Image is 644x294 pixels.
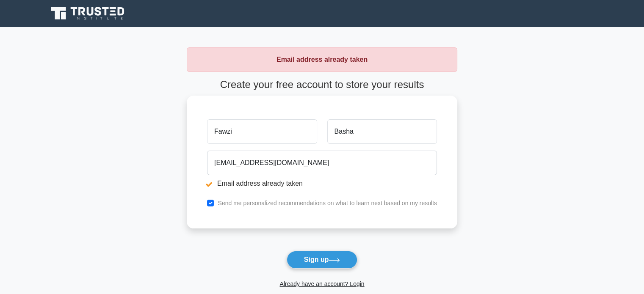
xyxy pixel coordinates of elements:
[287,251,358,269] button: Sign up
[207,151,437,175] input: Email
[276,56,368,63] strong: Email address already taken
[279,280,364,287] a: Already have an account? Login
[187,79,457,91] h4: Create your free account to store your results
[218,200,437,206] label: Send me personalized recommendations on what to learn next based on my results
[207,179,437,189] li: Email address already taken
[327,119,437,144] input: Last name
[207,119,317,144] input: First name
